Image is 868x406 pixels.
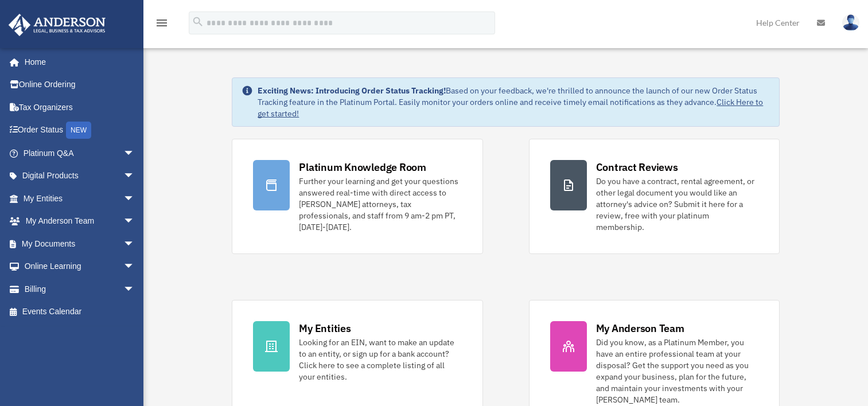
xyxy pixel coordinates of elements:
[5,14,109,36] img: Anderson Advisors Platinum Portal
[299,160,426,174] div: Platinum Knowledge Room
[8,96,152,119] a: Tax Organizers
[192,15,204,28] i: search
[123,255,146,279] span: arrow_drop_down
[299,321,351,335] div: My Entities
[8,210,152,233] a: My Anderson Teamarrow_drop_down
[155,20,169,30] a: menu
[8,142,152,165] a: Platinum Q&Aarrow_drop_down
[8,255,152,278] a: Online Learningarrow_drop_down
[123,278,146,301] span: arrow_drop_down
[596,337,758,405] div: Did you know, as a Platinum Member, you have an entire professional team at your disposal? Get th...
[123,165,146,188] span: arrow_drop_down
[232,139,482,254] a: Platinum Knowledge Room Further your learning and get your questions answered real-time with dire...
[155,16,169,30] i: menu
[529,139,780,254] a: Contract Reviews Do you have a contract, rental agreement, or other legal document you would like...
[299,337,461,382] div: Looking for an EIN, want to make an update to an entity, or sign up for a bank account? Click her...
[299,175,461,233] div: Further your learning and get your questions answered real-time with direct access to [PERSON_NAM...
[596,321,684,335] div: My Anderson Team
[8,119,152,142] a: Order StatusNEW
[596,160,678,174] div: Contract Reviews
[8,300,152,323] a: Events Calendar
[596,175,758,233] div: Do you have a contract, rental agreement, or other legal document you would like an attorney's ad...
[8,165,152,188] a: Digital Productsarrow_drop_down
[123,142,146,165] span: arrow_drop_down
[258,85,769,119] div: Based on your feedback, we're thrilled to announce the launch of our new Order Status Tracking fe...
[123,187,146,210] span: arrow_drop_down
[842,14,859,31] img: User Pic
[258,97,763,119] a: Click Here to get started!
[123,232,146,256] span: arrow_drop_down
[8,73,152,96] a: Online Ordering
[8,232,152,255] a: My Documentsarrow_drop_down
[8,50,146,73] a: Home
[258,85,446,96] strong: Exciting News: Introducing Order Status Tracking!
[8,278,152,300] a: Billingarrow_drop_down
[123,210,146,233] span: arrow_drop_down
[66,122,91,139] div: NEW
[8,187,152,210] a: My Entitiesarrow_drop_down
